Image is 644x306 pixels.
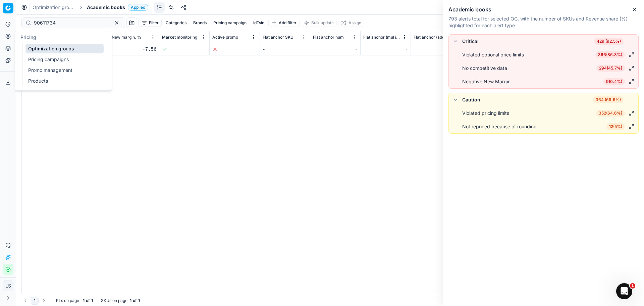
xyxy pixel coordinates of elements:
[163,19,189,27] button: Categories
[251,19,267,27] button: idTsin
[462,110,509,117] div: Violated pricing limits
[462,78,511,85] div: Negative New Margin
[139,19,162,27] button: Filter
[462,96,480,103] div: Caution
[596,65,625,72] span: 294 ( 45.7% )
[462,38,479,45] div: Critical
[338,19,364,27] button: Assign
[301,19,337,27] button: Bulk update
[83,298,85,303] strong: 1
[34,19,107,26] input: Search by SKU or title
[31,297,39,305] button: 1
[363,35,401,40] span: Flat anchor (mul idx)
[162,35,197,40] span: Market monitoring
[20,34,36,40] span: Pricing
[448,5,639,13] h2: Academic books
[86,298,90,303] strong: of
[25,76,104,86] a: Products
[91,298,93,303] strong: 1
[263,35,293,40] span: Flat anchor SKU
[33,4,148,11] nav: breadcrumb
[263,46,307,53] div: -
[21,297,48,305] nav: pagination
[56,298,93,303] div: :
[112,46,156,53] div: -7.56
[363,46,408,53] div: -
[211,19,249,27] button: Pricing campaign
[462,65,507,72] div: No competitive data
[87,4,148,11] span: Academic booksApplied
[128,4,148,11] span: Applied
[191,19,209,27] button: Brands
[313,46,358,53] div: -
[130,298,131,303] strong: 1
[25,55,104,64] a: Pricing campaigns
[56,298,79,303] span: PLs on page
[112,35,141,40] span: New margin, %
[133,298,137,303] strong: of
[414,46,458,53] div: -
[25,44,104,53] a: Optimization groups
[603,78,625,85] span: 9 ( 0.4% )
[594,38,624,45] span: 429 (92.5%)
[212,35,238,40] span: Active promo
[313,35,344,40] span: Flat anchor num
[606,123,625,130] span: 12 ( 5% )
[3,281,13,291] span: LS
[101,298,128,303] span: SKUs on page :
[87,4,125,11] span: Academic books
[40,297,48,305] button: Go to next page
[138,298,140,303] strong: 1
[630,283,635,289] span: 1
[448,15,639,29] p: 793 alerts total for selected OG, with the number of SKUs and Revenue share (%) highlighted for e...
[25,65,104,75] a: Promo management
[462,51,524,58] div: Violated optional price limits
[462,123,537,130] div: Not repriced because of rounding
[596,110,625,117] span: 352 ( 64.6% )
[414,35,451,40] span: Flat anchor (add idx)
[268,19,300,27] button: Add filter
[21,297,30,305] button: Go to previous page
[593,96,624,103] span: 364 (69.6%)
[3,280,13,291] button: LS
[33,4,75,11] a: Optimization groups
[616,283,632,299] iframe: Intercom live chat
[595,51,625,58] span: 366 ( 86.3% )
